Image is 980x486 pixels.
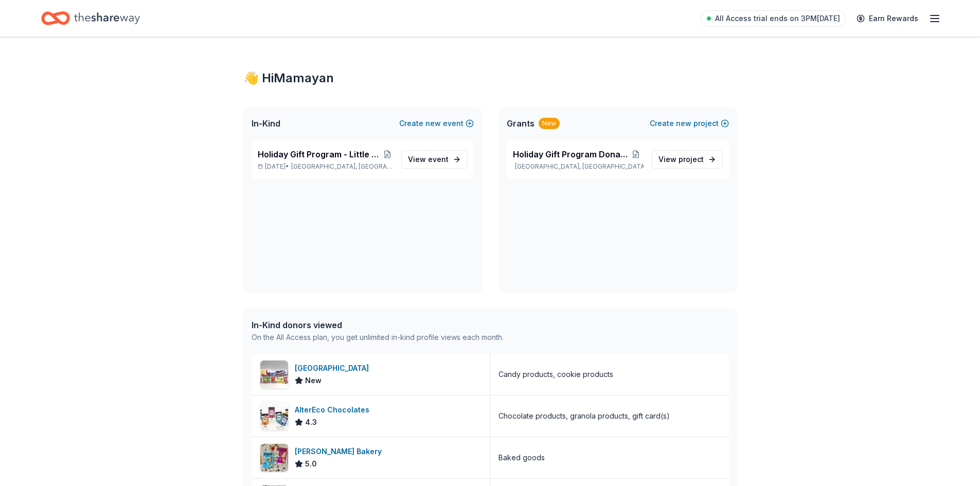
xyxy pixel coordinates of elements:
div: AlterEco Chocolates [295,404,373,416]
span: 4.3 [305,416,317,428]
span: Holiday Gift Program - Little Brothers – Friends of the Elderly [258,148,383,160]
a: Earn Rewards [850,9,924,28]
span: new [425,117,441,130]
div: Candy products, cookie products [498,368,613,381]
a: Home [41,6,140,30]
a: All Access trial ends on 3PM[DATE] [701,10,846,27]
div: [GEOGRAPHIC_DATA] [295,362,373,374]
p: [GEOGRAPHIC_DATA], [GEOGRAPHIC_DATA] [513,163,644,171]
button: Createnewproject [650,117,729,130]
span: In-Kind [252,117,280,130]
img: Image for Bobo's Bakery [260,444,288,472]
p: [DATE] • [258,163,393,171]
span: View [408,153,449,166]
div: Baked goods [498,452,545,464]
span: Holiday Gift Program Donation request [513,148,629,160]
span: [GEOGRAPHIC_DATA], [GEOGRAPHIC_DATA] [291,163,393,171]
div: On the All Access plan, you get unlimited in-kind profile views each month. [252,331,504,344]
span: All Access trial ends on 3PM[DATE] [715,12,840,25]
div: [PERSON_NAME] Bakery [295,445,386,458]
img: Image for AlterEco Chocolates [260,402,288,430]
span: event [428,155,449,164]
span: project [679,155,704,164]
div: 👋 Hi Mamayan [243,70,737,86]
span: 5.0 [305,458,317,470]
a: View event [401,150,468,169]
span: View [658,153,704,166]
img: Image for Ferrara [260,361,288,388]
span: Grants [507,117,534,130]
div: Chocolate products, granola products, gift card(s) [498,410,670,422]
a: View project [652,150,723,169]
button: Createnewevent [399,117,474,130]
div: New [539,118,560,129]
div: In-Kind donors viewed [252,319,504,331]
span: new [676,117,691,130]
span: New [305,374,322,387]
